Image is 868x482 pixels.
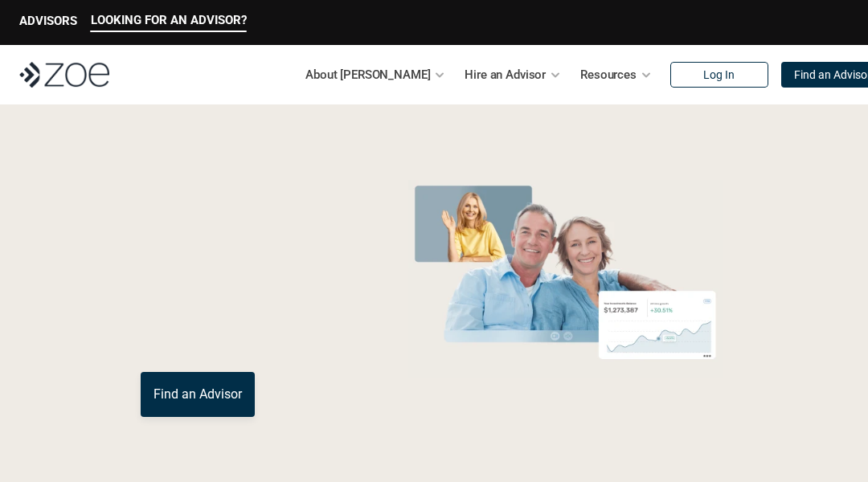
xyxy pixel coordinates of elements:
p: Grow Your Wealth with a Financial Advisor [141,156,403,287]
img: Zoe Financial Hero Image [403,180,727,378]
p: Hire an Advisor [465,63,546,87]
p: You deserve an advisor you can trust. [PERSON_NAME], hire, and invest with vetted, fiduciary, fin... [141,306,403,353]
p: Resources [580,63,637,87]
a: Log In [670,62,768,88]
em: The information in the visuals above is for illustrative purposes only and does not represent an ... [436,387,695,393]
a: Find an Advisor [141,372,255,417]
p: ADVISORS [19,14,77,28]
p: About [PERSON_NAME] [305,63,430,87]
p: LOOKING FOR AN ADVISOR? [91,13,247,27]
p: Find an Advisor [154,386,242,402]
p: Log In [703,68,735,82]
